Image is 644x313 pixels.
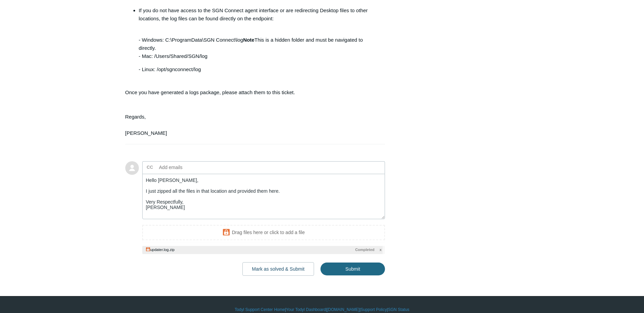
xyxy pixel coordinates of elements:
textarea: Add your reply [142,174,385,220]
a: Support Policy [361,307,387,313]
strong: Note [243,37,254,43]
a: SGN Status [388,307,409,313]
span: x [380,247,382,253]
p: - Windows: C:\ProgramData\SGN Connect\log This is a hidden folder and must be navigated to direct... [139,28,379,60]
button: Mark as solved & Submit [242,262,314,276]
div: | | | | [125,307,519,313]
a: Todyl Support Center Home [235,307,285,313]
p: - Linux: /opt/sgnconnect/log [139,65,379,74]
label: CC [147,162,153,172]
span: Completed [355,247,374,253]
a: [DOMAIN_NAME] [327,307,360,313]
input: Add emails [157,162,229,172]
p: If you do not have access to the SGN Connect agent interface or are redirecting Desktop files to ... [139,6,379,23]
input: Submit [320,263,385,275]
a: Your Todyl Dashboard [286,307,326,313]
